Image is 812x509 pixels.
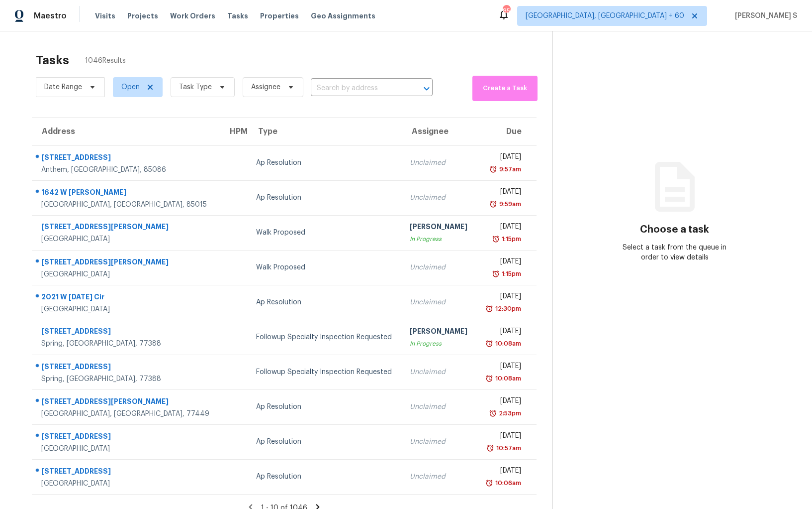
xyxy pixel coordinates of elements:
span: Create a Task [477,83,533,94]
div: Ap Resolution [256,472,394,482]
img: Overdue Alarm Icon [492,234,500,244]
div: 10:08am [493,374,521,383]
div: 10:08am [493,339,521,349]
img: Overdue Alarm Icon [485,304,493,314]
div: Spring, [GEOGRAPHIC_DATA], 77388 [41,374,212,384]
div: 1642 W [PERSON_NAME] [41,187,212,200]
div: Unclaimed [410,158,468,168]
div: In Progress [410,234,468,244]
span: Open [121,82,140,92]
div: [STREET_ADDRESS] [41,152,212,165]
span: Projects [127,11,158,21]
span: Visits [95,11,115,21]
div: In Progress [410,339,468,349]
div: Unclaimed [410,437,468,447]
div: Ap Resolution [256,193,394,203]
div: Select a task from the queue in order to view details [614,243,735,262]
div: [GEOGRAPHIC_DATA] [41,479,212,489]
span: Assignee [251,82,280,92]
span: 1046 Results [85,56,126,66]
div: Unclaimed [410,402,468,412]
span: Work Orders [170,11,215,21]
div: Ap Resolution [256,297,394,307]
div: [GEOGRAPHIC_DATA], [GEOGRAPHIC_DATA], 77449 [41,409,212,419]
div: [DATE] [484,152,521,164]
img: Overdue Alarm Icon [485,339,493,349]
div: [DATE] [484,291,521,304]
div: 9:57am [497,164,521,174]
div: Anthem, [GEOGRAPHIC_DATA], 85086 [41,165,212,175]
div: [STREET_ADDRESS] [41,362,212,374]
span: Maestro [34,11,67,21]
div: [GEOGRAPHIC_DATA] [41,304,212,314]
div: 10:57am [494,443,521,453]
div: [DATE] [484,396,521,408]
div: Followup Specialty Inspection Requested [256,332,394,342]
h3: Choose a task [640,225,709,235]
div: Ap Resolution [256,402,394,412]
div: [STREET_ADDRESS] [41,431,212,444]
div: 12:30pm [493,304,521,314]
div: 1:15pm [500,269,521,279]
div: Walk Proposed [256,262,394,272]
div: 853 [503,6,510,16]
th: HPM [220,118,248,145]
span: Date Range [44,82,82,92]
span: [GEOGRAPHIC_DATA], [GEOGRAPHIC_DATA] + 60 [526,11,684,21]
div: [STREET_ADDRESS][PERSON_NAME] [41,257,212,269]
div: [STREET_ADDRESS] [41,466,212,479]
th: Due [476,118,537,145]
div: Ap Resolution [256,158,394,168]
div: [GEOGRAPHIC_DATA], [GEOGRAPHIC_DATA], 85015 [41,200,212,210]
div: [DATE] [484,361,521,374]
input: Search by address [311,81,405,96]
img: Overdue Alarm Icon [485,374,493,383]
div: Unclaimed [410,472,468,482]
div: Spring, [GEOGRAPHIC_DATA], 77388 [41,339,212,349]
div: [DATE] [484,222,521,234]
span: [PERSON_NAME] S [731,11,797,21]
div: [STREET_ADDRESS][PERSON_NAME] [41,396,212,409]
button: Open [420,82,434,96]
div: 10:06am [493,478,521,488]
div: 2:53pm [497,408,521,418]
span: Task Type [179,82,212,92]
div: [PERSON_NAME] [410,326,468,339]
div: [DATE] [484,431,521,443]
div: Ap Resolution [256,437,394,447]
div: Followup Specialty Inspection Requested [256,367,394,377]
div: 2021 W [DATE] Cir [41,292,212,304]
th: Assignee [402,118,476,145]
div: [STREET_ADDRESS] [41,326,212,339]
img: Overdue Alarm Icon [489,164,497,174]
div: [GEOGRAPHIC_DATA] [41,234,212,244]
div: [GEOGRAPHIC_DATA] [41,444,212,454]
div: [DATE] [484,326,521,339]
div: Unclaimed [410,262,468,272]
div: Unclaimed [410,297,468,307]
div: Walk Proposed [256,228,394,238]
h2: Tasks [36,55,69,65]
span: Tasks [227,12,248,19]
div: 9:59am [497,199,521,209]
div: [DATE] [484,256,521,269]
div: [DATE] [484,466,521,478]
div: Unclaimed [410,367,468,377]
th: Type [248,118,402,145]
img: Overdue Alarm Icon [492,269,500,279]
img: Overdue Alarm Icon [489,199,497,209]
th: Address [32,118,220,145]
img: Overdue Alarm Icon [489,408,497,418]
span: Properties [260,11,299,21]
div: Unclaimed [410,193,468,203]
div: [STREET_ADDRESS][PERSON_NAME] [41,222,212,234]
img: Overdue Alarm Icon [486,443,494,453]
span: Geo Assignments [311,11,375,21]
div: 1:15pm [500,234,521,244]
button: Create a Task [472,76,538,101]
div: [DATE] [484,187,521,199]
div: [PERSON_NAME] [410,222,468,234]
img: Overdue Alarm Icon [485,478,493,488]
div: [GEOGRAPHIC_DATA] [41,269,212,279]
